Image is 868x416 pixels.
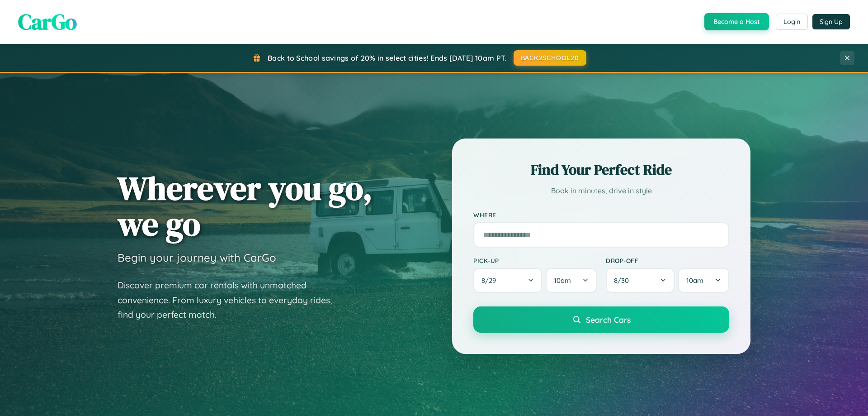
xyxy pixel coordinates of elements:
button: 10am [546,268,597,293]
h2: Find Your Perfect Ride [473,160,729,180]
button: Login [776,14,808,30]
span: CarGo [18,7,77,37]
button: 8/29 [473,268,542,293]
span: 8 / 29 [481,276,500,285]
button: Become a Host [704,13,769,30]
button: Sign Up [812,14,850,29]
button: Search Cars [473,306,729,333]
p: Book in minutes, drive in style [473,184,729,197]
label: Drop-off [606,257,729,264]
p: Discover premium car rentals with unmatched convenience. From luxury vehicles to everyday rides, ... [118,278,344,322]
h1: Wherever you go, we go [118,170,373,242]
button: 10am [678,268,729,293]
h3: Begin your journey with CarGo [118,251,276,264]
button: BACK2SCHOOL20 [514,50,586,66]
span: 10am [554,276,571,285]
span: 8 / 30 [614,276,633,285]
span: Search Cars [586,315,631,325]
span: Back to School savings of 20% in select cities! Ends [DATE] 10am PT. [268,53,506,62]
label: Where [473,211,729,219]
span: 10am [686,276,703,285]
label: Pick-up [473,257,597,264]
button: 8/30 [606,268,675,293]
